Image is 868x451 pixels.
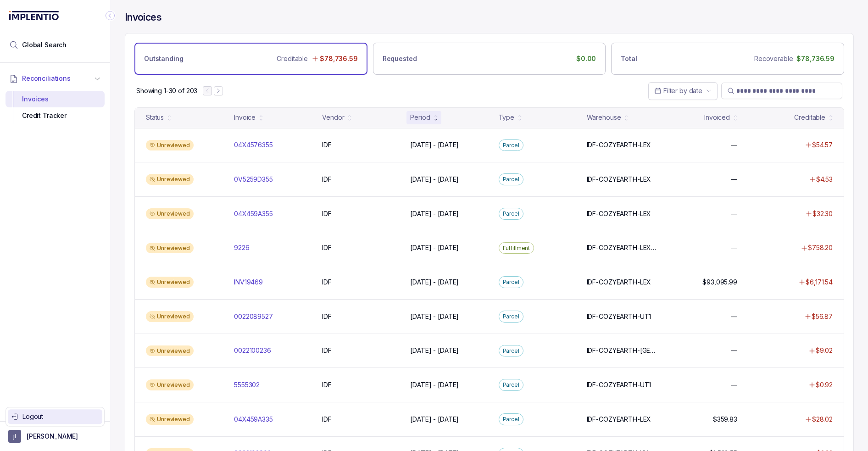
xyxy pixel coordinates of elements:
[410,243,459,252] p: [DATE] - [DATE]
[731,209,737,218] p: —
[713,415,737,424] p: $359.83
[731,380,737,390] p: —
[125,11,161,24] h4: Invoices
[503,175,519,184] p: Parcel
[234,415,273,424] p: 04X459A335
[663,87,702,95] span: Filter by date
[6,89,105,126] div: Reconciliations
[812,209,833,218] p: $32.30
[277,54,308,63] p: Creditable
[503,209,519,218] p: Parcel
[410,380,459,390] p: [DATE] - [DATE]
[234,312,273,321] p: 0022089527
[410,209,459,218] p: [DATE] - [DATE]
[136,86,197,95] div: Remaining page entries
[704,113,730,122] div: Invoiced
[587,312,651,321] p: IDF-COZYEARTH-UT1
[816,380,833,390] p: $0.92
[410,278,459,287] p: [DATE] - [DATE]
[146,113,164,122] div: Status
[806,278,833,287] p: $6,171.54
[587,415,651,424] p: IDF-COZYEARTH-LEX
[322,415,332,424] p: IDF
[587,278,651,287] p: IDF-COZYEARTH-LEX
[503,141,519,150] p: Parcel
[796,54,835,63] p: $78,736.59
[322,113,344,122] div: Vendor
[105,10,116,21] div: Collapse Icon
[146,208,194,219] div: Unreviewed
[654,86,702,95] search: Date Range Picker
[503,278,519,287] p: Parcel
[410,415,459,424] p: [DATE] - [DATE]
[503,380,519,390] p: Parcel
[816,346,833,355] p: $9.02
[322,209,332,218] p: IDF
[812,415,833,424] p: $28.02
[322,312,332,321] p: IDF
[410,312,459,321] p: [DATE] - [DATE]
[320,54,358,63] p: $78,736.59
[816,175,833,184] p: $4.53
[146,140,194,151] div: Unreviewed
[6,68,105,89] button: Reconciliations
[146,277,194,288] div: Unreviewed
[812,312,833,321] p: $56.87
[702,278,737,287] p: $93,095.99
[234,243,249,252] p: 9226
[146,379,194,390] div: Unreviewed
[13,91,97,107] div: Invoices
[234,175,273,184] p: 0V5259D355
[322,380,332,390] p: IDF
[214,86,223,95] button: Next Page
[587,243,657,252] p: IDF-COZYEARTH-LEX, IDF-COZYEARTH-OH, IDF-COZYEARTH-UT1
[234,140,273,150] p: 04X4576355
[587,346,657,355] p: IDF-COZYEARTH-[GEOGRAPHIC_DATA]
[587,175,651,184] p: IDF-COZYEARTH-LEX
[322,346,332,355] p: IDF
[234,380,260,390] p: 5555302
[322,140,332,150] p: IDF
[731,312,737,321] p: —
[621,54,637,63] p: Total
[808,243,833,252] p: $758.20
[146,174,194,185] div: Unreviewed
[22,74,71,83] span: Reconciliations
[8,430,102,443] button: User initials[PERSON_NAME]
[587,380,651,390] p: IDF-COZYEARTH-UT1
[322,175,332,184] p: IDF
[144,54,183,63] p: Outstanding
[754,54,793,63] p: Recoverable
[503,415,519,424] p: Parcel
[322,243,332,252] p: IDF
[587,113,621,122] div: Warehouse
[410,346,459,355] p: [DATE] - [DATE]
[146,243,194,254] div: Unreviewed
[27,432,78,441] p: [PERSON_NAME]
[503,346,519,356] p: Parcel
[8,430,21,443] span: User initials
[234,278,263,287] p: INV19469
[576,54,596,63] p: $0.00
[731,346,737,355] p: —
[410,140,459,150] p: [DATE] - [DATE]
[234,209,273,218] p: 04X459A355
[731,243,737,252] p: —
[22,40,67,50] span: Global Search
[499,113,514,122] div: Type
[812,140,833,150] p: $54.57
[587,209,651,218] p: IDF-COZYEARTH-LEX
[234,346,271,355] p: 0022100236
[146,414,194,425] div: Unreviewed
[234,113,256,122] div: Invoice
[731,175,737,184] p: —
[146,345,194,356] div: Unreviewed
[587,140,651,150] p: IDF-COZYEARTH-LEX
[146,311,194,322] div: Unreviewed
[383,54,417,63] p: Requested
[503,312,519,321] p: Parcel
[503,244,530,253] p: Fulfillment
[22,412,99,421] p: Logout
[410,175,459,184] p: [DATE] - [DATE]
[136,86,197,95] p: Showing 1-30 of 203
